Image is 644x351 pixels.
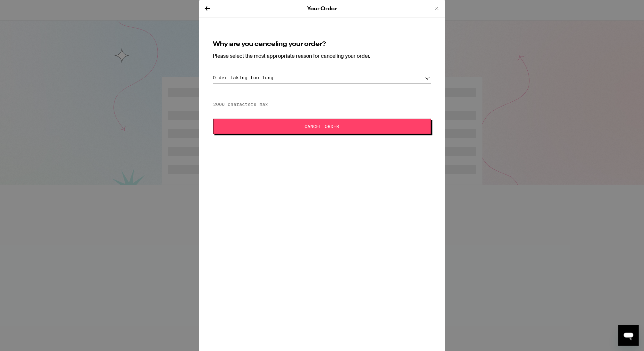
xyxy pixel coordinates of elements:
span: Cancel Order [305,124,339,129]
h3: Why are you canceling your order? [213,41,431,47]
button: Cancel Order [213,119,431,134]
input: 2000 characters max [213,99,431,109]
iframe: Button to launch messaging window, conversation in progress [618,325,639,346]
p: Please select the most appropriate reason for canceling your order. [213,53,431,59]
